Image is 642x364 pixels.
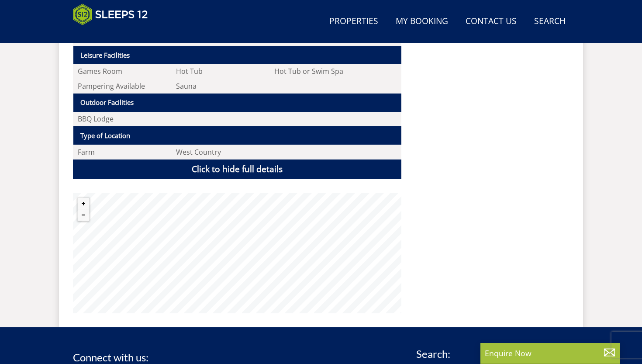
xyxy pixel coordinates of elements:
button: Zoom out [78,209,89,221]
th: Type of Location [73,126,401,145]
p: Enquire Now [485,347,616,359]
a: Properties [326,12,382,31]
li: Hot Tub [172,64,270,79]
a: My Booking [392,12,452,31]
li: Games Room [73,64,172,79]
li: BBQ Lodge [73,112,172,127]
img: Sleeps 12 [73,3,148,25]
button: Zoom in [78,198,89,209]
a: Search [531,12,569,31]
iframe: Customer reviews powered by Trustpilot [69,31,160,38]
li: Sauna [172,79,270,94]
th: Outdoor Facilities [73,94,401,112]
li: Pampering Available [73,79,172,94]
h3: Connect with us: [73,352,148,363]
a: Contact Us [462,12,520,31]
li: Farm [73,145,172,159]
li: Hot Tub or Swim Spa [270,64,368,79]
h3: Search: [416,348,569,360]
li: West Country [172,145,270,159]
canvas: Map [73,193,401,313]
th: Leisure Facilities [73,46,401,64]
a: Click to hide full details [73,159,401,179]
